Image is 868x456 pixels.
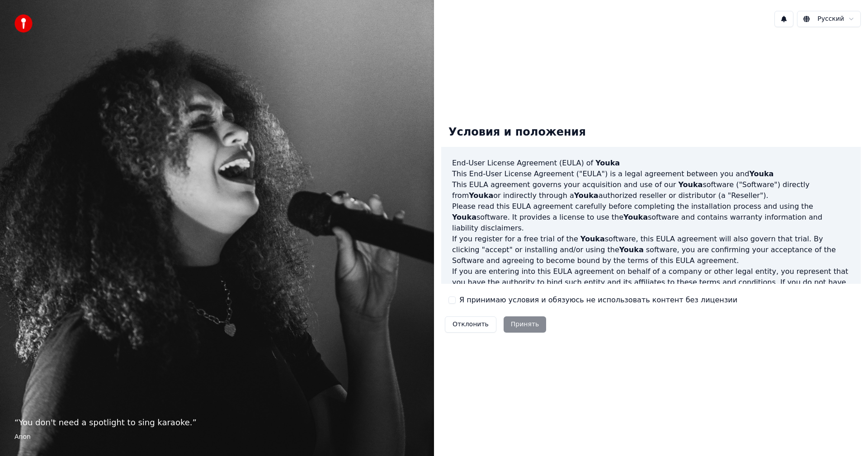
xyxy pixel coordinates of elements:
[469,191,493,200] span: Youka
[623,213,648,221] span: Youka
[574,191,599,200] span: Youka
[749,169,774,178] span: Youka
[580,235,605,243] span: Youka
[14,432,420,442] footer: Anon
[452,234,850,266] p: If you register for a free trial of the software, this EULA agreement will also govern that trial...
[678,180,703,189] span: Youka
[441,118,593,147] div: Условия и положения
[452,266,850,310] p: If you are entering into this EULA agreement on behalf of a company or other legal entity, you re...
[14,14,33,33] img: youka
[595,159,620,167] span: Youka
[452,179,850,201] p: This EULA agreement governs your acquisition and use of our software ("Software") directly from o...
[452,158,850,169] h3: End-User License Agreement (EULA) of
[14,416,420,429] p: “ You don't need a spotlight to sing karaoke. ”
[452,213,476,221] span: Youka
[452,169,850,179] p: This End-User License Agreement ("EULA") is a legal agreement between you and
[459,295,737,306] label: Я принимаю условия и обязуюсь не использовать контент без лицензии
[445,316,496,333] button: Отклонить
[619,245,644,254] span: Youka
[452,201,850,234] p: Please read this EULA agreement carefully before completing the installation process and using th...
